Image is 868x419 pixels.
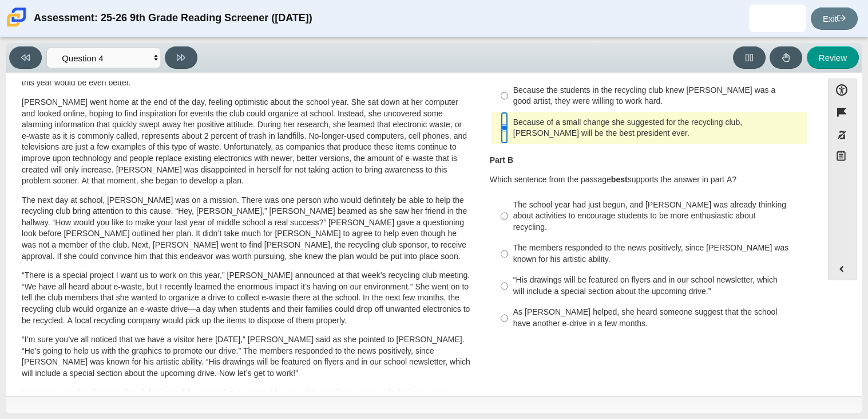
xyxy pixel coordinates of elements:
button: Open Accessibility Menu [828,79,857,101]
button: Notepad [828,146,857,170]
p: [PERSON_NAME] went home at the end of the day, feeling optimistic about the school year. She sat ... [22,97,471,187]
div: Assessment items [11,79,817,392]
button: Review [807,46,859,69]
div: Assessment: 25-26 9th Grade Reading Screener ([DATE]) [34,5,312,32]
a: Exit [811,7,858,30]
img: Carmen School of Science & Technology [5,5,29,29]
div: The members responded to the news positively, since [PERSON_NAME] was known for his artistic abil... [513,242,802,265]
img: omar.martinezurend.a1J5N1 [768,9,787,28]
p: “I’m sure you’ve all noticed that we have a visitor here [DATE],” [PERSON_NAME] said as she point... [22,334,471,379]
div: The school year had just begun, and [PERSON_NAME] was already thinking about activities to encour... [513,199,802,233]
div: As [PERSON_NAME] helped, she heard someone suggest that the school have another e-drive in a few ... [513,307,802,329]
b: best [611,174,628,185]
div: Because the students in the recycling club knew [PERSON_NAME] was a good artist, they were willin... [513,85,802,107]
b: Part B [490,155,513,165]
p: The next day at school, [PERSON_NAME] was on a mission. There was one person who would definitely... [22,195,471,263]
a: Carmen School of Science & Technology [5,21,29,31]
button: Raise Your Hand [770,46,802,69]
p: Which sentence from the passage supports the answer in part A? [490,174,808,186]
div: Because of a small change she suggested for the recycling club, [PERSON_NAME] will be the best pr... [513,117,802,139]
button: Flag item [828,101,857,123]
button: Expand menu. Displays the button labels. [829,258,856,280]
p: “There is a special project I want us to work on this year,” [PERSON_NAME] announced at that week... [22,270,471,326]
button: Toggle response masking [828,124,857,146]
div: “His drawings will be featured on flyers and in our school newsletter, which will include a speci... [513,275,802,297]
